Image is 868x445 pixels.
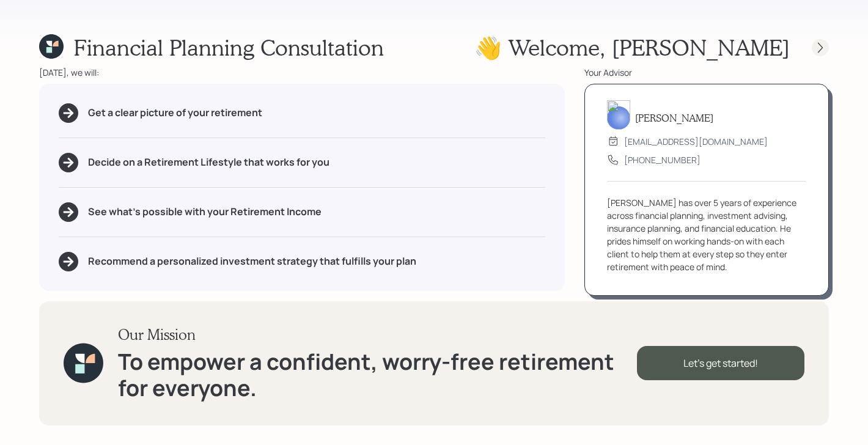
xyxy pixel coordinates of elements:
div: [DATE], we will: [39,66,565,79]
h5: Decide on a Retirement Lifestyle that works for you [88,156,329,168]
h5: See what's possible with your Retirement Income [88,206,322,218]
div: Let's get started! [637,346,804,380]
div: Your Advisor [584,66,829,79]
div: [EMAIL_ADDRESS][DOMAIN_NAME] [624,135,768,148]
div: [PHONE_NUMBER] [624,153,701,166]
h5: [PERSON_NAME] [635,112,713,123]
h5: Recommend a personalized investment strategy that fulfills your plan [88,256,416,267]
h5: Get a clear picture of your retirement [88,107,262,119]
div: [PERSON_NAME] has over 5 years of experience across financial planning, investment advising, insu... [607,196,806,273]
h3: Our Mission [118,326,637,344]
h1: To empower a confident, worry-free retirement for everyone. [118,348,637,401]
h1: Financial Planning Consultation [73,34,384,61]
h1: 👋 Welcome , [PERSON_NAME] [474,34,790,61]
img: michael-russo-headshot.png [607,100,630,130]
